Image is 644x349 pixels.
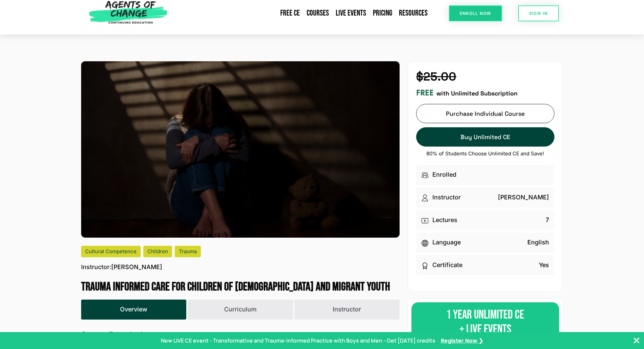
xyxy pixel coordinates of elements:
p: Enrolled [432,170,456,179]
a: Buy Unlimited CE [416,127,554,147]
p: [PERSON_NAME] [498,193,549,202]
span: Enroll Now [460,11,491,16]
p: New LIVE CE event - Transformative and Trauma-informed Practice with Boys and Men - Get [DATE] cr... [161,336,435,345]
div: 1 YEAR UNLIMITED CE + LIVE EVENTS [411,302,559,343]
h4: $25.00 [416,70,554,84]
img: Trauma Informed Care for Children of Undocumented Parents and Migrant Youth (1 Cultural Competenc... [81,61,400,237]
button: Instructor [294,300,400,320]
h6: Course Description [81,330,400,339]
button: Overview [81,300,186,320]
p: English [527,238,549,247]
a: SIGN IN [518,5,559,21]
a: Live Events [332,5,369,21]
span: SIGN IN [529,11,548,16]
a: Register Now ❯ [441,336,483,345]
p: 80% of Students Choose Unlimited CE and Save! [416,151,554,157]
button: Close Banner [633,336,641,345]
a: Enroll Now [449,5,502,21]
span: Buy Unlimited CE [460,133,510,140]
div: Cultural Competence [81,246,141,257]
p: Lectures [432,216,457,225]
div: Trauma [175,246,201,257]
p: Language [432,238,461,247]
div: with Unlimited Subscription [416,88,554,98]
h1: Trauma Informed Care for Children of Undocumented Parents and Migrant Youth (1 Cultural Competenc... [81,280,400,294]
a: Pricing [369,5,396,21]
button: Curriculum [188,300,293,320]
span: Purchase Individual Course [446,110,525,117]
span: Instructor: [81,263,111,272]
p: Yes [539,261,549,270]
nav: Menu [171,5,431,21]
h3: FREE [416,88,434,98]
p: 7 [546,216,549,225]
a: Purchase Individual Course [416,104,554,123]
p: Instructor [432,193,461,202]
a: Courses [303,5,332,21]
a: Free CE [277,5,303,21]
a: Resources [396,5,431,21]
p: [PERSON_NAME] [81,263,162,272]
div: Children [143,246,172,257]
p: Certificate [432,261,462,270]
